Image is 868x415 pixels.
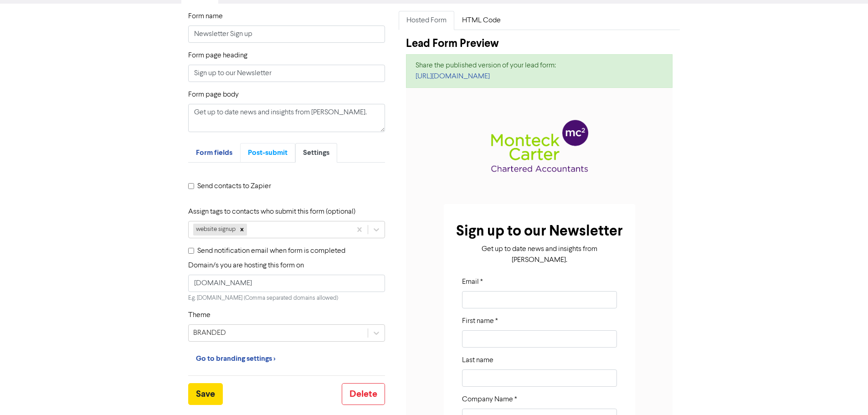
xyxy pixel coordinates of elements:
a: Hosted Form [399,11,454,30]
span: Send contacts to Zapier [197,183,271,190]
label: Theme [188,310,211,321]
a: Settings [295,143,337,163]
div: Get up to date news and insights from [PERSON_NAME]. [458,244,621,277]
label: Assign tags to contacts who submit this form (optional) [188,206,355,217]
label: Last name [462,355,493,366]
a: Form fields [188,143,240,163]
span: Post-submit [248,148,288,157]
label: Form page heading [188,50,247,61]
label: Company Name * [462,394,517,405]
span: Settings [303,148,329,157]
div: website signup [193,224,237,236]
label: Email * [462,277,483,287]
label: Form name [188,11,223,22]
img: Monteck Carter [476,110,603,182]
a: Post-submit [240,143,295,163]
input: Send notification email when form is completed [188,248,194,254]
iframe: Chat Widget [822,371,868,415]
div: Share the published version of your lead form: [416,60,663,71]
div: BRANDED [193,328,226,338]
button: Save [188,383,223,405]
a: HTML Code [454,11,508,30]
a: [URL][DOMAIN_NAME] [416,73,490,80]
label: Domain/s you are hosting this form on [188,260,304,271]
button: Delete [342,383,385,405]
small: E.g. [DOMAIN_NAME] (Comma separated domains allowed) [188,294,385,302]
h2: Sign up to our Newsletter [451,222,628,240]
button: Go to branding settings > [188,349,283,368]
span: Send notification email when form is completed [197,247,345,255]
textarea: Get up to date news and insights from [PERSON_NAME]. [188,104,385,132]
input: Send contacts to Zapier [188,183,194,189]
span: Form fields [196,148,232,157]
label: Form page body [188,89,239,100]
label: First name * [462,316,498,327]
h4: Lead Form Preview [406,37,673,51]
